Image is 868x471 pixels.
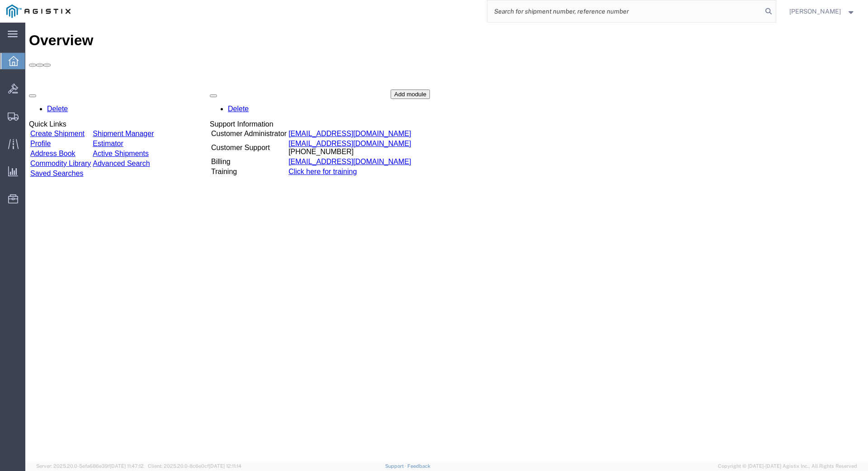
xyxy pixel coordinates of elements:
iframe: FS Legacy Container [25,23,868,462]
td: [PHONE_NUMBER] [263,117,386,134]
button: [PERSON_NAME] [789,6,856,17]
a: Shipment Manager [67,107,128,115]
a: [EMAIL_ADDRESS][DOMAIN_NAME] [263,117,386,125]
a: Feedback [407,463,430,469]
td: Billing [185,135,262,144]
a: Saved Searches [5,147,58,155]
span: [DATE] 11:47:12 [110,463,144,469]
a: Support [385,463,408,469]
span: Copyright © [DATE]-[DATE] Agistix Inc., All Rights Reserved [718,462,857,470]
a: Advanced Search [67,137,124,145]
a: Estimator [67,117,98,125]
a: Delete [203,82,223,90]
a: Active Shipments [67,127,123,135]
a: Click here for training [263,145,331,153]
a: Address Book [5,127,50,135]
span: Client: 2025.20.0-8c6e0cf [148,463,241,469]
span: [DATE] 12:11:14 [209,463,241,469]
button: Add module [365,67,405,76]
td: Training [185,145,262,154]
a: [EMAIL_ADDRESS][DOMAIN_NAME] [263,135,386,143]
td: Customer Administrator [185,107,262,116]
input: Search for shipment number, reference number [487,0,762,22]
span: Server: 2025.20.0-5efa686e39f [36,463,144,469]
a: [EMAIL_ADDRESS][DOMAIN_NAME] [263,107,386,115]
div: Support Information [184,98,387,106]
td: Customer Support [185,117,262,134]
img: logo [6,5,71,18]
a: Profile [5,117,25,125]
a: Commodity Library [5,137,66,145]
span: Stuart Packer [789,6,841,16]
